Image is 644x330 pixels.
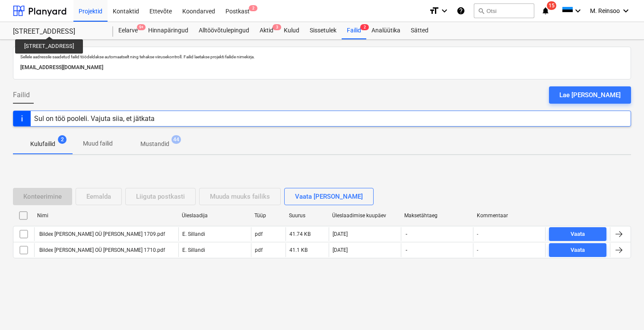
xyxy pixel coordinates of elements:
[559,89,621,101] div: Lae [PERSON_NAME]
[38,247,165,253] div: Bildex [PERSON_NAME] OÜ [PERSON_NAME] 1710.pdf
[30,140,55,149] p: Kulufailid
[478,7,485,14] span: search
[34,114,155,123] div: Sul on töö pooleli. Vajuta siia, et jätkata
[457,6,465,16] i: Abikeskus
[621,6,631,16] i: keyboard_arrow_down
[295,191,363,202] div: Vaata [PERSON_NAME]
[342,22,366,39] div: Failid
[83,139,113,148] p: Muud failid
[140,140,169,149] p: Mustandid
[255,247,263,253] div: pdf
[289,231,311,237] div: 41.74 KB
[549,243,606,257] button: Vaata
[547,1,556,10] span: 15
[305,22,342,39] a: Sissetulek
[333,231,348,237] div: [DATE]
[541,6,550,16] i: notifications
[360,24,369,30] span: 2
[429,6,439,16] i: format_size
[58,135,67,144] span: 2
[571,245,585,255] div: Vaata
[182,213,247,219] div: Üleslaadija
[332,213,398,219] div: Üleslaadimise kuupäev
[405,231,408,238] span: -
[254,213,282,219] div: Tüüp
[477,247,478,253] div: -
[113,22,143,39] a: Eelarve9+
[171,135,181,144] span: 44
[249,5,257,11] span: 2
[333,247,348,253] div: [DATE]
[13,90,30,100] span: Failid
[37,213,175,219] div: Nimi
[406,22,434,39] a: Sätted
[20,63,624,72] p: [EMAIL_ADDRESS][DOMAIN_NAME]
[182,231,205,238] p: E. Sillandi
[254,22,279,39] div: Aktid
[182,247,205,254] p: E. Sillandi
[289,247,308,253] div: 41.1 KB
[590,7,620,14] span: M. Reinsoo
[474,3,534,18] button: Otsi
[20,54,624,60] p: Sellele aadressile saadetud failid töödeldakse automaatselt ning tehakse viirusekontroll. Failid ...
[573,6,583,16] i: keyboard_arrow_down
[439,6,450,16] i: keyboard_arrow_down
[254,22,279,39] a: Aktid3
[477,231,478,237] div: -
[194,22,254,39] a: Alltöövõtulepingud
[13,27,103,36] div: [STREET_ADDRESS]
[279,22,305,39] a: Kulud
[38,231,165,237] div: Bildex [PERSON_NAME] OÜ [PERSON_NAME] 1709.pdf
[273,24,281,30] span: 3
[289,213,325,219] div: Suurus
[549,227,606,241] button: Vaata
[549,86,631,104] button: Lae [PERSON_NAME]
[137,24,146,30] span: 9+
[404,213,470,219] div: Maksetähtaeg
[477,213,542,219] div: Kommentaar
[342,22,366,39] a: Failid2
[113,22,143,39] div: Eelarve
[255,231,263,237] div: pdf
[284,188,374,205] button: Vaata [PERSON_NAME]
[366,22,406,39] a: Analüütika
[143,22,194,39] a: Hinnapäringud
[571,229,585,239] div: Vaata
[405,247,408,254] span: -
